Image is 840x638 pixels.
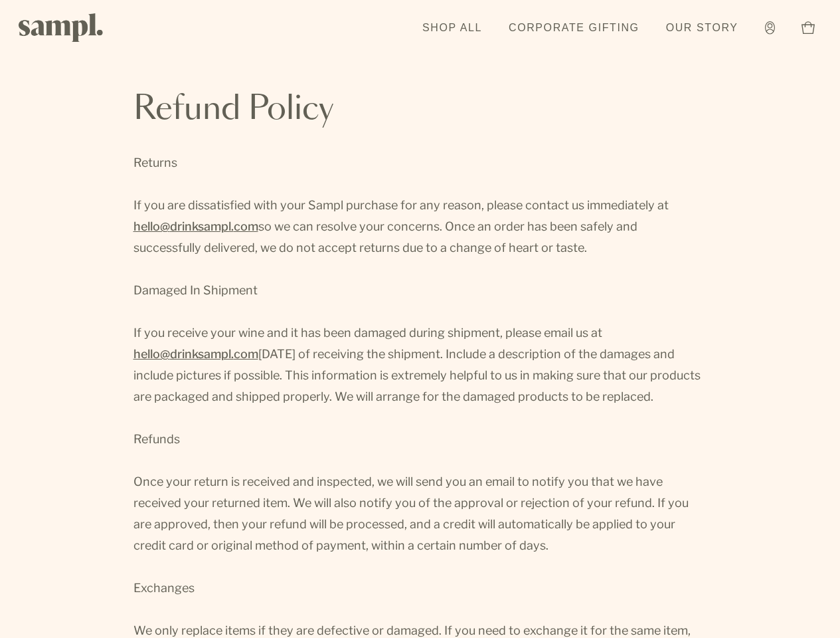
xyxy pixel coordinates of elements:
h1: Refund Policy [133,94,707,126]
a: Corporate Gifting [502,13,646,43]
span: If you are dissatisfied with your Sampl purchase for any reason, please contact us immediately at [133,198,669,212]
span: [DATE] of receiving the shipment. Include a description of the damages and include pictures if po... [133,347,701,403]
span: so we can resolve your concerns. Once an order has been safely and successfully delivered, we do ... [133,219,637,255]
img: Sampl logo [19,13,104,42]
span: Once your return is received and inspected, we will send you an email to notify you that we have ... [133,475,689,552]
a: Shop All [416,13,489,43]
span: If you receive your wine and it has been damaged during shipment, please email us at [133,326,602,340]
span: Exchanges [133,581,195,595]
a: hello@drinksampl.com [133,344,258,365]
a: Our Story [659,13,745,43]
a: hello@drinksampl.com [133,216,258,237]
span: Refunds [133,432,180,446]
span: Returns [133,156,177,169]
span: Damaged In Shipment [133,283,258,297]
